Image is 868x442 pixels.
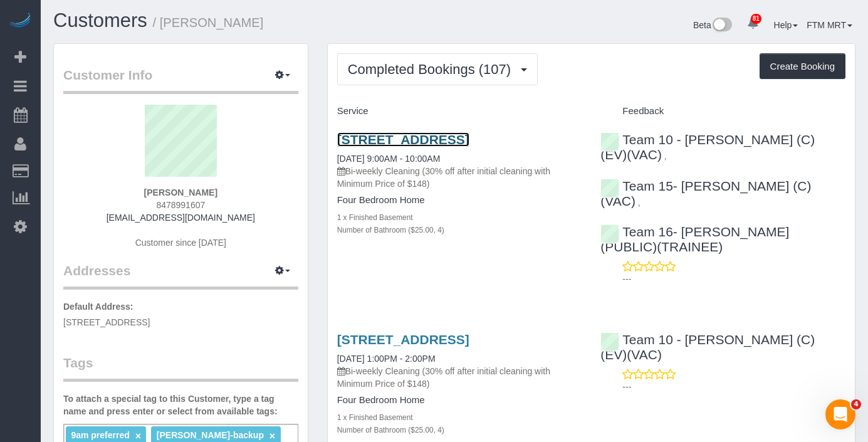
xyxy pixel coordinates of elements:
[600,224,789,254] a: Team 16- [PERSON_NAME] (PUBLIC)(TRAINEE)
[851,399,861,409] span: 4
[337,132,469,147] a: [STREET_ADDRESS]
[337,426,444,434] small: Number of Bathroom ($25.00, 4)
[8,13,33,30] img: Automaid Logo
[337,165,582,190] p: Bi-weekly Cleaning (30% off after initial cleaning with Minimum Price of $148)
[622,381,845,393] p: ---
[638,197,641,208] span: ,
[600,106,845,117] h4: Feedback
[63,392,298,418] label: To attach a special tag to this Customer, type a tag name and press enter or select from availabl...
[337,154,441,164] a: [DATE] 9:00AM - 10:00AM
[622,273,845,285] p: ---
[337,226,444,234] small: Number of Bathroom ($25.00, 4)
[337,365,582,390] p: Bi-weekly Cleaning (30% off after initial cleaning with Minimum Price of $148)
[760,53,845,80] button: Create Booking
[337,354,436,364] a: [DATE] 1:00PM - 2:00PM
[337,53,538,85] button: Completed Bookings (107)
[153,16,264,29] small: / [PERSON_NAME]
[807,20,852,30] a: FTM MRT
[825,399,855,429] iframe: Intercom live chat
[600,179,811,208] a: Team 15- [PERSON_NAME] (C) (VAC)
[337,106,582,117] h4: Service
[63,317,150,327] span: [STREET_ADDRESS]
[156,200,205,210] span: 8478991607
[751,14,761,24] span: 81
[53,9,147,31] a: Customers
[337,195,582,206] h4: Four Bedroom Home
[664,151,667,161] span: ,
[71,430,129,440] span: 9am preferred
[711,18,732,34] img: New interface
[348,61,517,77] span: Completed Bookings (107)
[741,10,765,38] a: 81
[63,354,298,382] legend: Tags
[63,66,298,94] legend: Customer Info
[337,332,469,347] a: [STREET_ADDRESS]
[63,300,133,313] label: Default Address:
[337,213,413,222] small: 1 x Finished Basement
[135,238,226,248] span: Customer since [DATE]
[337,413,413,422] small: 1 x Finished Basement
[337,395,582,406] h4: Four Bedroom Home
[135,431,141,441] a: ×
[693,20,732,30] a: Beta
[157,430,264,440] span: [PERSON_NAME]-backup
[144,187,217,197] strong: [PERSON_NAME]
[107,213,255,223] a: [EMAIL_ADDRESS][DOMAIN_NAME]
[600,132,815,162] a: Team 10 - [PERSON_NAME] (C)(EV)(VAC)
[774,20,798,30] a: Help
[269,431,275,441] a: ×
[600,332,815,362] a: Team 10 - [PERSON_NAME] (C)(EV)(VAC)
